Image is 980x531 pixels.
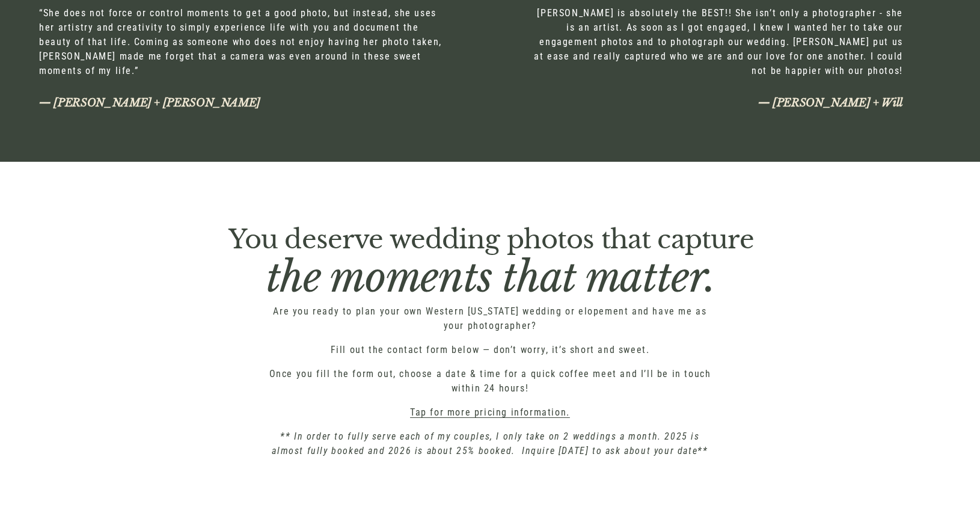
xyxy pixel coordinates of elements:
em: — [PERSON_NAME] + Will [758,96,903,109]
p: “She does not force or control moments to get a good photo, but instead, she uses her artistry an... [39,6,449,78]
p: Fill out the contact form below — don’t worry, it’s short and sweet. [266,343,714,357]
a: Tap for more pricing information. [410,407,570,418]
p: [PERSON_NAME] is absolutely the BEST!! She isn’t only a photographer - she is an artist. As soon ... [531,6,902,78]
p: Once you fill the form out, choose a date & time for a quick coffee meet and I’ll be in touch wit... [266,367,714,396]
em: — [PERSON_NAME] + [PERSON_NAME] [39,96,260,109]
span: You deserve wedding photos that capture [228,223,754,256]
em: ** In order to fully serve each of my couples, I only take on 2 weddings a month. 2025 is almost ... [272,431,708,456]
p: Are you ready to plan your own Western [US_STATE] wedding or elopement and have me as your photog... [266,304,714,333]
em: the moments that matter. [266,252,715,302]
